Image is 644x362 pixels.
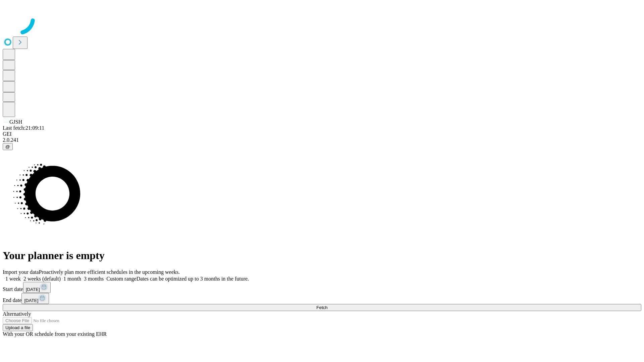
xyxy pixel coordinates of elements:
[84,276,104,282] span: 3 months
[63,276,81,282] span: 1 month
[23,276,61,282] span: 2 weeks (default)
[3,137,641,143] div: 2.0.241
[3,311,31,317] span: Alternatively
[3,269,39,275] span: Import your data
[106,276,136,282] span: Custom range
[9,119,22,125] span: GJSH
[5,144,10,149] span: @
[24,298,38,303] span: [DATE]
[137,276,249,282] span: Dates can be optimized up to 3 months in the future.
[3,304,641,311] button: Fetch
[3,282,641,293] div: Start date
[3,331,107,337] span: With your OR schedule from your existing EHR
[26,287,40,292] span: [DATE]
[3,143,13,150] button: @
[39,269,180,275] span: Proactively plan more efficient schedules in the upcoming weeks.
[23,282,51,293] button: [DATE]
[3,125,44,131] span: Last fetch: 21:09:11
[5,276,21,282] span: 1 week
[3,324,33,331] button: Upload a file
[21,293,49,304] button: [DATE]
[316,305,327,310] span: Fetch
[3,293,641,304] div: End date
[3,249,641,262] h1: Your planner is empty
[3,131,641,137] div: GEI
